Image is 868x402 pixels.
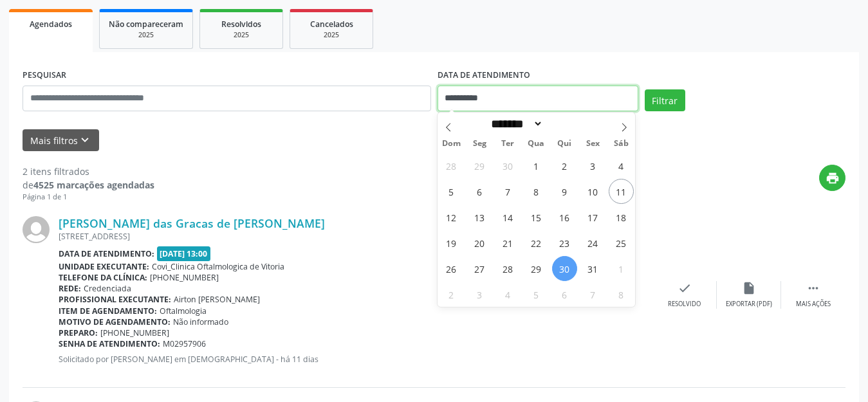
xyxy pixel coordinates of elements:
input: Year [543,117,586,131]
div: Página 1 de 1 [23,192,154,203]
span: Novembro 5, 2025 [524,282,549,307]
span: Outubro 27, 2025 [467,256,492,281]
span: Não informado [173,316,228,327]
span: Outubro 15, 2025 [524,205,549,230]
span: Outubro 22, 2025 [524,230,549,255]
i:  [806,281,820,295]
span: Ter [494,140,522,148]
b: Senha de atendimento: [59,338,160,349]
span: Outubro 19, 2025 [439,230,464,255]
span: Agendados [30,19,72,30]
button: Filtrar [645,89,685,111]
div: Resolvido [668,300,701,309]
span: Outubro 17, 2025 [580,205,605,230]
i: print [826,171,840,185]
span: Outubro 13, 2025 [467,205,492,230]
span: Outubro 20, 2025 [467,230,492,255]
div: 2025 [209,30,273,40]
div: 2025 [109,30,183,40]
div: 2 itens filtrados [23,165,154,178]
span: Sáb [607,140,635,148]
span: Credenciada [84,283,131,294]
span: Novembro 8, 2025 [609,282,634,307]
span: Outubro 29, 2025 [524,256,549,281]
button: print [819,165,845,191]
b: Telefone da clínica: [59,272,147,283]
div: Exportar (PDF) [726,300,772,309]
span: Qua [522,140,550,148]
span: Outubro 9, 2025 [552,179,577,204]
div: 2025 [299,30,364,40]
span: Novembro 2, 2025 [439,282,464,307]
div: Mais ações [796,300,831,309]
span: Outubro 1, 2025 [524,153,549,178]
span: Oftalmologia [160,306,207,316]
div: de [23,178,154,192]
span: Outubro 11, 2025 [609,179,634,204]
span: Setembro 28, 2025 [439,153,464,178]
span: Dom [438,140,466,148]
span: Outubro 3, 2025 [580,153,605,178]
img: img [23,216,50,243]
b: Unidade executante: [59,261,149,272]
span: Seg [465,140,494,148]
b: Rede: [59,283,81,294]
span: Airton [PERSON_NAME] [174,294,260,305]
span: Novembro 4, 2025 [495,282,521,307]
div: [STREET_ADDRESS] [59,231,652,242]
span: Novembro 3, 2025 [467,282,492,307]
span: Outubro 18, 2025 [609,205,634,230]
span: Outubro 2, 2025 [552,153,577,178]
label: DATA DE ATENDIMENTO [438,66,530,86]
p: Solicitado por [PERSON_NAME] em [DEMOGRAPHIC_DATA] - há 11 dias [59,354,652,365]
span: Outubro 12, 2025 [439,205,464,230]
span: Outubro 31, 2025 [580,256,605,281]
span: [DATE] 13:00 [157,246,211,261]
select: Month [487,117,544,131]
span: Outubro 21, 2025 [495,230,521,255]
span: [PHONE_NUMBER] [100,327,169,338]
span: Novembro 7, 2025 [580,282,605,307]
span: Outubro 23, 2025 [552,230,577,255]
span: Outubro 4, 2025 [609,153,634,178]
span: Novembro 6, 2025 [552,282,577,307]
b: Data de atendimento: [59,248,154,259]
span: Novembro 1, 2025 [609,256,634,281]
span: Qui [550,140,578,148]
span: Outubro 7, 2025 [495,179,521,204]
i: insert_drive_file [742,281,756,295]
span: Cancelados [310,19,353,30]
span: Outubro 16, 2025 [552,205,577,230]
span: Outubro 10, 2025 [580,179,605,204]
b: Preparo: [59,327,98,338]
span: Outubro 25, 2025 [609,230,634,255]
b: Motivo de agendamento: [59,316,171,327]
strong: 4525 marcações agendadas [33,179,154,191]
span: Outubro 24, 2025 [580,230,605,255]
label: PESQUISAR [23,66,66,86]
span: Setembro 29, 2025 [467,153,492,178]
span: Não compareceram [109,19,183,30]
span: Sex [578,140,607,148]
b: Item de agendamento: [59,306,157,316]
a: [PERSON_NAME] das Gracas de [PERSON_NAME] [59,216,325,230]
span: Setembro 30, 2025 [495,153,521,178]
span: [PHONE_NUMBER] [150,272,219,283]
span: M02957906 [163,338,206,349]
span: Outubro 14, 2025 [495,205,521,230]
span: Outubro 8, 2025 [524,179,549,204]
span: Outubro 6, 2025 [467,179,492,204]
span: Outubro 30, 2025 [552,256,577,281]
i: check [678,281,692,295]
span: Outubro 28, 2025 [495,256,521,281]
span: Covi_Clinica Oftalmologica de Vitoria [152,261,284,272]
button: Mais filtroskeyboard_arrow_down [23,129,99,152]
span: Outubro 26, 2025 [439,256,464,281]
b: Profissional executante: [59,294,171,305]
span: Resolvidos [221,19,261,30]
span: Outubro 5, 2025 [439,179,464,204]
i: keyboard_arrow_down [78,133,92,147]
